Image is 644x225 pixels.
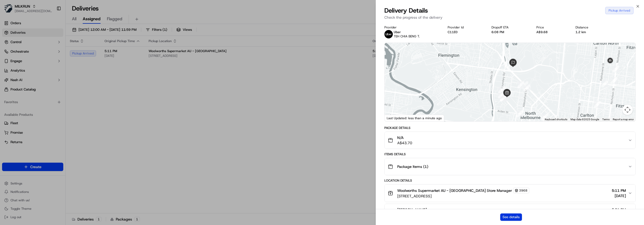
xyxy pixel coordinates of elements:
[24,50,86,56] div: Start new chat
[384,152,636,156] div: Items Details
[386,114,403,121] a: Open this area in Google Maps (opens a new window)
[46,96,57,100] span: [DATE]
[622,104,633,115] button: Map camera controls
[397,188,512,193] span: Woolworths Supermarket AU - [GEOGRAPHIC_DATA] Store Manager
[397,193,529,199] span: [STREET_ADDRESS]
[612,193,626,198] span: [DATE]
[612,207,626,212] span: 5:31 PM
[37,130,64,134] a: Powered byPylon
[541,114,548,121] div: 11
[385,132,635,149] button: N/AA$43.70
[384,25,439,29] div: Provider
[394,34,420,38] span: TEH CHIA BENG T.
[5,50,15,60] img: 1736555255976-a54dd68f-1ca7-489b-9aae-adbdc363a1c4
[394,30,420,34] p: Uber
[384,178,636,183] div: Location Details
[46,82,57,86] span: [DATE]
[14,34,95,39] input: Got a question? Start typing here...
[5,68,35,73] div: Past conversations
[523,84,530,91] div: 2
[44,118,49,122] div: 💻
[16,96,43,100] span: [PERSON_NAME]
[384,15,636,20] p: Check the progress of the delivery
[81,67,96,74] button: See all
[397,135,412,140] span: N/A
[448,30,458,34] button: C11E0
[498,86,505,93] div: 9
[536,30,567,34] div: A$9.68
[384,30,393,38] img: uber-new-logo.jpeg
[42,116,86,125] a: 💻API Documentation
[575,25,608,29] div: Distance
[24,56,72,60] div: We're available if you need us!
[5,91,14,99] img: Ben Goodger
[397,207,427,212] span: [PERSON_NAME]
[384,126,636,130] div: Package Details
[397,140,412,146] span: A$43.70
[498,92,505,98] div: 8
[385,115,444,121] div: Last Updated: less than a minute ago
[385,204,635,221] button: [PERSON_NAME]5:31 PM
[11,118,40,123] span: Knowledge Base
[386,114,403,121] img: Google
[44,82,45,86] span: •
[5,77,14,85] img: Hannah Dayet
[11,50,20,60] img: 8016278978528_b943e370aa5ada12b00a_72.png
[611,77,617,84] div: 18
[385,158,635,175] button: Package Items (1)
[602,118,610,121] a: Terms (opens in new tab)
[5,5,16,16] img: Nash
[516,110,523,117] div: 10
[89,52,96,58] button: Start new chat
[397,164,428,169] span: Package Items ( 1 )
[491,25,528,29] div: Dropoff ETA
[521,81,528,88] div: 1
[500,213,522,221] button: See details
[545,118,567,121] button: Keyboard shortcuts
[11,96,15,100] img: 1736555255976-a54dd68f-1ca7-489b-9aae-adbdc363a1c4
[44,96,45,100] span: •
[50,118,84,123] span: API Documentation
[385,184,635,202] button: Woolworths Supermarket AU - [GEOGRAPHIC_DATA] Store Manager3968[STREET_ADDRESS]5:11 PM[DATE]
[612,188,626,193] span: 5:11 PM
[491,30,528,34] div: 6:08 PM
[517,81,524,88] div: 3
[5,21,96,29] p: Welcome 👋
[52,131,64,134] span: Pylon
[16,82,43,86] span: [PERSON_NAME]
[594,101,601,108] div: 16
[519,188,527,193] span: 3968
[5,118,9,122] div: 📗
[612,66,619,72] div: 19
[613,118,634,121] a: Report a map error
[570,118,599,121] span: Map data ©2025 Google
[3,116,42,125] a: 📗Knowledge Base
[575,30,608,34] div: 1.2 km
[601,81,608,87] div: 17
[384,6,428,15] span: Delivery Details
[448,25,483,29] div: Provider Id
[536,25,567,29] div: Price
